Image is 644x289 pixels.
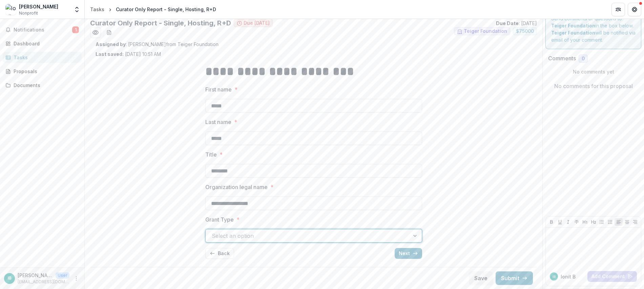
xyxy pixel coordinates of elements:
a: Proposals [3,66,82,77]
span: Due [DATE] [244,20,270,26]
div: Documents [14,82,76,89]
strong: Teiger Foundation [551,23,595,28]
p: Grant Type [205,215,234,224]
button: Get Help [628,3,641,16]
button: Preview a6433b6d-0112-4f5f-bdd2-5f89a6544a4c.pdf [90,27,101,38]
div: Curator Only Report - Single, Hosting, R+D [116,6,216,13]
div: Ionit Behar [553,275,556,278]
button: Align Center [623,218,631,226]
span: Nonprofit [19,10,38,16]
h2: Comments [548,55,576,62]
p: : [PERSON_NAME] from Teiger Foundation [96,41,532,48]
button: download-word-button [104,27,115,38]
strong: Last saved: [96,51,124,57]
div: Dashboard [14,40,76,47]
button: Bullet List [598,218,606,226]
div: [PERSON_NAME] [19,3,58,10]
a: Documents [3,80,82,91]
strong: Teiger Foundation [551,30,595,36]
p: No comments for this proposal [554,82,633,90]
span: Teiger Foundation [464,28,507,34]
h2: Curator Only Report - Single, Hosting, R+D [90,19,231,27]
a: Dashboard [3,38,82,49]
a: Tasks [3,52,82,63]
p: [PERSON_NAME] [18,272,53,279]
nav: breadcrumb [87,4,219,14]
button: Align Left [615,218,623,226]
button: Next [395,248,422,259]
button: Bold [547,218,556,226]
button: Add Comment [587,271,637,282]
p: Title [205,150,217,159]
span: Notifications [14,27,72,33]
button: Italicize [564,218,572,226]
span: 0 [582,56,585,62]
strong: Assigned by [96,41,126,47]
button: Open entity switcher [72,3,82,16]
button: Align Right [631,218,639,226]
button: Partners [611,3,625,16]
img: Ionit Behar [5,4,16,15]
button: Notifications1 [3,24,82,35]
button: Submit [496,271,533,285]
div: Ionit Behar [8,276,12,281]
button: Heading 2 [589,218,598,226]
button: Underline [556,218,564,226]
span: 1 [72,26,79,33]
p: User [56,272,69,278]
strong: Due Date [496,20,519,26]
div: Send comments or questions to in the box below. will be notified via email of your comment. [545,9,641,49]
p: Last name [205,118,231,126]
button: Back [205,248,234,259]
button: Strike [573,218,581,226]
p: Ionit B [561,273,576,280]
div: Tasks [90,6,104,13]
div: Proposals [14,68,76,75]
button: Ordered List [606,218,614,226]
button: Save [469,271,493,285]
button: Heading 1 [581,218,589,226]
p: Organization legal name [205,183,268,191]
a: Tasks [87,4,107,14]
p: First name [205,85,232,94]
button: More [72,274,80,283]
p: [EMAIL_ADDRESS][DOMAIN_NAME] [18,279,69,285]
div: Tasks [14,54,76,61]
p: : [DATE] [496,20,537,27]
span: $ 75000 [516,28,534,34]
p: No comments yet [548,68,639,75]
p: [DATE] 10:51 AM [96,50,161,58]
